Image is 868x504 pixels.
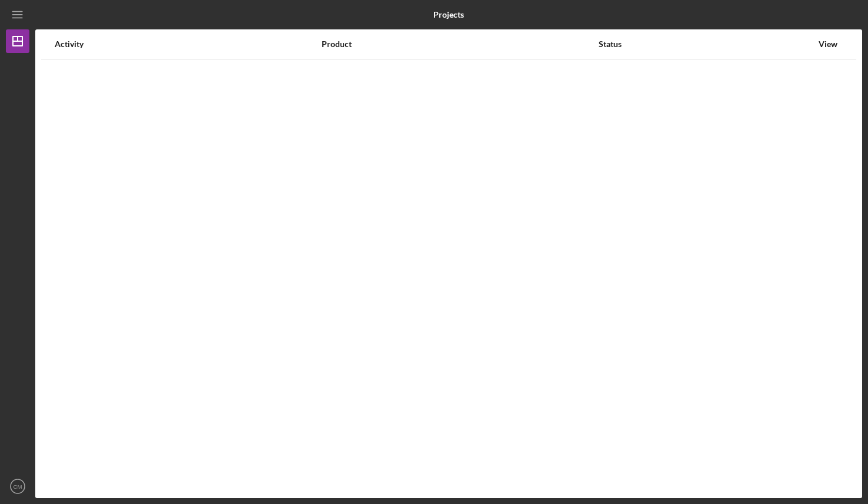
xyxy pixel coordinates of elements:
[55,39,321,49] div: Activity
[14,483,22,490] text: CM
[599,39,812,49] div: Status
[813,39,843,49] div: View
[6,475,29,498] button: CM
[433,10,464,19] b: Projects
[322,39,598,49] div: Product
